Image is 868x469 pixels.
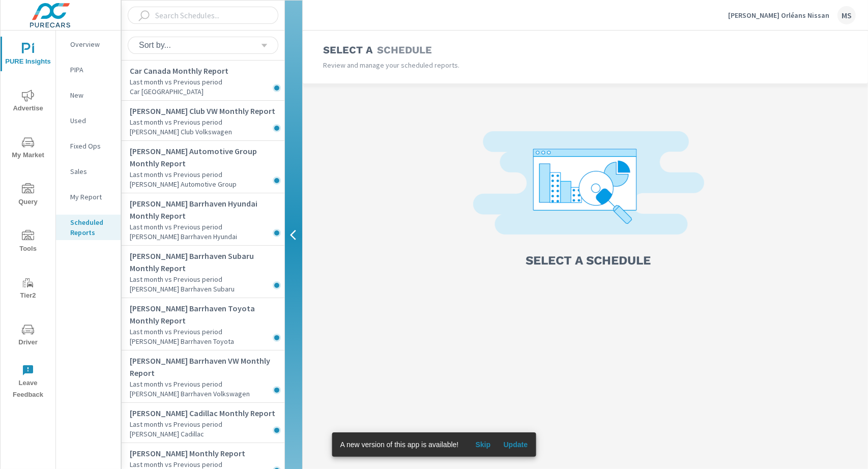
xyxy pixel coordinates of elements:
[151,7,262,24] input: Search Schedules...
[130,379,284,389] p: Last month vs Previous period
[130,232,284,241] p: [PERSON_NAME] Barrhaven Hyundai
[130,284,284,294] p: [PERSON_NAME] Barrhaven Subaru
[56,87,121,103] div: New
[4,183,52,208] span: Query
[130,65,284,77] p: Car Canada Monthly Report
[130,145,284,169] p: [PERSON_NAME] Automotive Group Monthly Report
[130,355,284,379] p: [PERSON_NAME] Barrhaven VW Monthly Report
[70,115,112,126] p: Used
[837,6,856,24] div: MS
[70,141,112,151] p: Fixed Ops
[70,217,112,238] p: Scheduled Reports
[130,429,284,438] p: [PERSON_NAME] Cadillac
[70,192,112,202] p: My Report
[4,324,52,348] span: Driver
[56,37,121,52] div: Overview
[139,40,171,50] h6: Sort by...
[130,327,284,337] p: Last month vs Previous period
[56,138,121,154] div: Fixed Ops
[323,60,586,70] p: Review and manage your scheduled reports.
[728,11,829,20] p: [PERSON_NAME] Orléans Nissan
[130,250,284,274] p: [PERSON_NAME] Barrhaven Subaru Monthly Report
[130,337,284,346] p: [PERSON_NAME] Barrhaven Toyota
[4,230,52,255] span: Tools
[56,62,121,77] div: PIPA
[130,419,284,429] p: Last month vs Previous period
[1,31,55,405] div: nav menu
[130,117,284,127] p: Last month vs Previous period
[4,136,52,161] span: My Market
[130,77,284,87] p: Last month vs Previous period
[377,44,432,56] h4: Schedule
[70,39,112,49] p: Overview
[70,166,112,177] p: Sales
[130,222,284,232] p: Last month vs Previous period
[4,90,52,114] span: Advertise
[130,197,284,222] p: [PERSON_NAME] Barrhaven Hyundai Monthly Report
[130,407,284,419] p: [PERSON_NAME] Cadillac Monthly Report
[467,436,499,453] button: Skip
[56,189,121,204] div: My Report
[70,65,112,75] p: PIPA
[56,215,121,240] div: Scheduled Reports
[130,87,284,96] p: Car [GEOGRAPHIC_DATA]
[526,252,651,269] h3: Select a Schedule
[130,274,284,284] p: Last month vs Previous period
[56,164,121,179] div: Sales
[4,43,52,68] span: PURE Insights
[340,441,459,449] span: A new version of this app is available!
[130,169,284,180] p: Last month vs Previous period
[130,127,284,136] p: [PERSON_NAME] Club Volkswagen
[473,131,704,245] img: Select a Schedule
[4,277,52,302] span: Tier2
[130,302,284,327] p: [PERSON_NAME] Barrhaven Toyota Monthly Report
[130,389,284,398] p: [PERSON_NAME] Barrhaven Volkswagen
[130,105,284,117] p: [PERSON_NAME] Club VW Monthly Report
[4,364,52,401] span: Leave Feedback
[499,436,532,453] button: Update
[323,44,373,56] h4: Select a
[56,113,121,128] div: Used
[503,440,528,449] span: Update
[130,180,284,189] p: [PERSON_NAME] Automotive Group
[471,440,495,449] span: Skip
[130,447,284,459] p: [PERSON_NAME] Monthly Report
[70,90,112,100] p: New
